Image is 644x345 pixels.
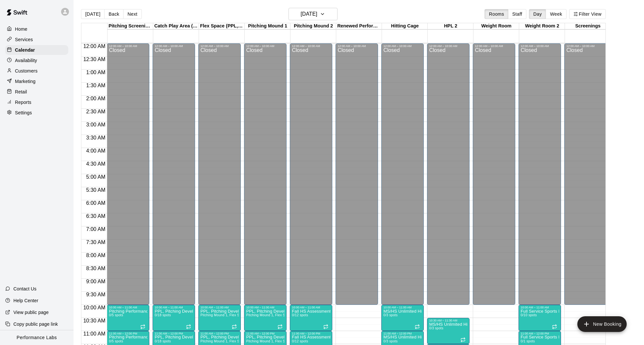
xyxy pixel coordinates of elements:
div: 10:00 AM – 11:00 AM: Full Service Sports Performance [519,305,561,331]
div: 12:00 AM – 10:00 AM [475,44,513,48]
div: 10:00 AM – 11:00 AM [109,306,147,309]
span: 0/12 spots filled [292,339,308,343]
span: 3:00 AM [85,122,107,127]
span: Pitching Mound 1, Flex Space (PPL, Green Turf), Catch Play Area (Black Turf) [246,313,367,317]
div: 10:00 AM – 11:00 AM: PPL, Pitching Development Session [153,305,195,331]
div: Weight Room [473,23,519,29]
span: 0/3 spots filled [383,313,398,317]
div: 12:00 AM – 10:00 AM [155,44,193,48]
p: Home [15,26,27,32]
div: 11:00 AM – 12:00 PM [292,332,330,335]
span: Recurring event [232,324,237,329]
span: Pitching Mound 1, Flex Space (PPL, Green Turf), Catch Play Area (Black Turf) [200,313,322,317]
span: Pitching Mound 1, Flex Space (PPL, Green Turf), Catch Play Area (Black Turf) [246,339,367,343]
div: Closed [155,48,193,307]
div: 12:00 AM – 10:00 AM: Closed [427,43,470,305]
div: 12:00 AM – 10:00 AM: Closed [381,43,424,305]
div: Catch Play Area (Black Turf) [153,23,199,29]
span: Recurring event [323,324,328,329]
span: Recurring event [186,324,191,329]
div: 12:00 AM – 10:00 AM: Closed [336,43,378,305]
a: Settings [5,108,68,118]
span: 0/18 spots filled [155,313,171,317]
span: 1:30 AM [85,83,107,88]
span: 12:00 AM [82,43,107,49]
p: Reports [15,99,31,106]
div: 12:00 AM – 10:00 AM: Closed [153,43,195,305]
p: View public page [13,309,49,316]
div: 10:00 AM – 11:00 AM [292,306,330,309]
div: 12:00 AM – 10:00 AM [246,44,285,48]
span: 5:00 AM [85,174,107,180]
div: 12:00 AM – 10:00 AM [109,44,147,48]
span: 6:30 AM [85,213,107,219]
span: 12:30 AM [82,57,107,62]
div: 12:00 AM – 10:00 AM [566,44,605,48]
div: HPL 2 [428,23,473,29]
span: 0/3 spots filled [429,326,443,330]
div: 12:00 AM – 10:00 AM: Closed [519,43,561,305]
button: Day [529,9,546,19]
div: Hitting Cage [382,23,428,29]
a: Marketing [5,76,68,86]
div: 12:00 AM – 10:00 AM [338,44,376,48]
span: 0/10 spots filled [520,313,537,317]
div: Screenings [565,23,611,29]
button: Week [546,9,566,19]
div: 12:00 AM – 10:00 AM: Closed [198,43,241,305]
div: 10:00 AM – 11:00 AM: PPL, Pitching Development Session [244,305,287,331]
p: Help Center [13,297,38,304]
div: 10:00 AM – 11:00 AM: MS/HS Unlimited Hitting [381,305,424,331]
div: Closed [475,48,513,307]
span: 7:30 AM [85,239,107,245]
div: 11:00 AM – 12:00 PM [383,332,422,335]
span: 9:30 AM [85,292,107,297]
div: 11:00 AM – 12:00 PM [520,332,559,335]
div: 10:00 AM – 11:00 AM [246,306,285,309]
div: Closed [566,48,605,307]
p: Services [15,36,33,43]
div: Closed [246,48,285,307]
div: 11:00 AM – 12:00 PM [200,332,239,335]
div: 10:00 AM – 11:00 AM [383,306,422,309]
span: 8:30 AM [85,266,107,271]
p: Contact Us [13,286,37,292]
div: 12:00 AM – 10:00 AM: Closed [107,43,149,305]
span: 0/1 spots filled [520,339,535,343]
div: Closed [200,48,239,307]
span: Recurring event [140,324,145,329]
h6: [DATE] [301,9,317,19]
div: 10:00 AM – 11:00 AM [155,306,193,309]
div: 12:00 AM – 10:00 AM: Closed [473,43,515,305]
p: Performance Labs [17,334,57,341]
span: 7:00 AM [85,226,107,232]
span: 2:30 AM [85,109,107,114]
div: Closed [429,48,468,307]
p: Marketing [15,78,36,85]
a: Calendar [5,45,68,55]
div: 12:00 AM – 10:00 AM [520,44,559,48]
div: 12:00 AM – 10:00 AM [292,44,330,48]
span: 5:30 AM [85,187,107,193]
span: 10:30 AM [82,318,107,323]
div: 10:00 AM – 11:00 AM: Pitching Performance Lab - Assessment Bullpen And Movement Screen [107,305,149,331]
div: Renewed Performance [336,23,382,29]
div: 10:00 AM – 11:00 AM: Fall HS Assessment Bullpen [290,305,332,331]
span: 8:00 AM [85,253,107,258]
button: Next [123,9,141,19]
span: Recurring event [552,324,557,329]
div: 10:30 AM – 11:30 AM [429,319,468,322]
div: 11:00 AM – 12:00 PM [155,332,193,335]
div: Flex Space (PPL, Green Turf) [199,23,245,29]
div: Home [5,24,68,34]
div: Closed [292,48,330,307]
button: Filter View [569,9,606,19]
button: [DATE] [81,9,105,19]
span: Recurring event [415,324,420,329]
span: 10:00 AM [82,305,107,310]
span: 0/18 spots filled [155,339,171,343]
div: 11:00 AM – 12:00 PM [109,332,147,335]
